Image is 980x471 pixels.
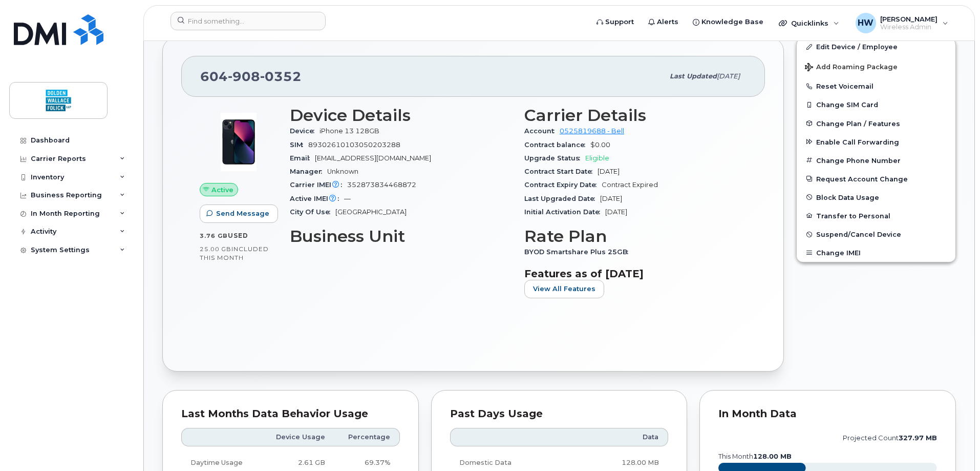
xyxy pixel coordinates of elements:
[290,127,319,135] span: Device
[797,207,955,225] button: Transfer to Personal
[670,72,717,80] span: Last updated
[347,181,416,189] span: 352873834468872
[560,127,624,135] a: 0525819688 - Bell
[816,138,899,146] span: Enable Call Forwarding
[797,225,955,243] button: Suspend/Cancel Device
[797,56,955,77] button: Add Roaming Package
[315,154,431,162] span: [EMAIL_ADDRESS][DOMAIN_NAME]
[200,245,231,253] span: 25.00 GB
[290,154,315,162] span: Email
[327,168,358,175] span: Unknown
[211,185,233,195] span: Active
[260,69,302,84] span: 0352
[602,181,658,189] span: Contract Expired
[605,17,634,27] span: Support
[590,141,610,149] span: $0.00
[208,111,269,173] img: image20231002-3703462-1ig824h.jpeg
[805,63,898,73] span: Add Roaming Package
[880,15,938,23] span: [PERSON_NAME]
[843,434,937,442] text: projected count
[797,170,955,188] button: Request Account Change
[290,106,512,125] h3: Device Details
[524,248,633,256] span: BYOD Smartshare Plus 25GB
[797,243,955,262] button: Change IMEI
[797,77,955,95] button: Reset Voicemail
[585,154,609,162] span: Eligible
[290,141,308,149] span: SIM
[524,208,605,216] span: Initial Activation Date
[717,72,740,80] span: [DATE]
[816,119,900,127] span: Change Plan / Features
[816,231,901,238] span: Suspend/Cancel Device
[524,227,747,245] h3: Rate Plan
[858,17,874,29] span: HW
[605,208,627,216] span: [DATE]
[589,12,641,32] a: Support
[228,69,260,84] span: 908
[899,434,937,442] tspan: 327.97 MB
[290,227,512,245] h3: Business Unit
[524,154,585,162] span: Upgrade Status
[334,428,400,446] th: Percentage
[657,17,678,27] span: Alerts
[181,409,400,419] div: Last Months Data Behavior Usage
[319,127,379,135] span: iPhone 13 128GB
[571,428,668,446] th: Data
[290,181,347,189] span: Carrier IMEI
[797,133,955,151] button: Enable Call Forwarding
[718,409,937,419] div: In Month Data
[718,453,792,460] text: this month
[797,114,955,133] button: Change Plan / Features
[524,141,590,149] span: Contract balance
[308,141,400,149] span: 89302610103050203288
[797,37,955,56] a: Edit Device / Employee
[701,17,763,27] span: Knowledge Base
[524,168,598,175] span: Contract Start Date
[848,13,955,33] div: Heather Walker
[524,280,604,298] button: View All Features
[344,195,351,202] span: —
[200,245,269,262] span: included this month
[200,204,278,223] button: Send Message
[600,195,622,202] span: [DATE]
[524,106,747,125] h3: Carrier Details
[641,12,686,32] a: Alerts
[200,69,302,84] span: 604
[772,13,846,33] div: Quicklinks
[262,428,334,446] th: Device Usage
[524,268,747,280] h3: Features as of [DATE]
[524,181,602,189] span: Contract Expiry Date
[290,208,335,216] span: City Of Use
[216,209,269,218] span: Send Message
[797,151,955,170] button: Change Phone Number
[533,284,595,294] span: View All Features
[450,409,669,419] div: Past Days Usage
[524,195,600,202] span: Last Upgraded Date
[686,12,771,32] a: Knowledge Base
[171,12,326,30] input: Find something...
[200,232,228,239] span: 3.76 GB
[797,188,955,207] button: Block Data Usage
[228,232,248,239] span: used
[598,168,620,175] span: [DATE]
[290,195,344,202] span: Active IMEI
[880,23,938,31] span: Wireless Admin
[797,95,955,114] button: Change SIM Card
[524,127,560,135] span: Account
[290,168,327,175] span: Manager
[753,453,792,460] tspan: 128.00 MB
[335,208,407,216] span: [GEOGRAPHIC_DATA]
[791,19,828,27] span: Quicklinks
